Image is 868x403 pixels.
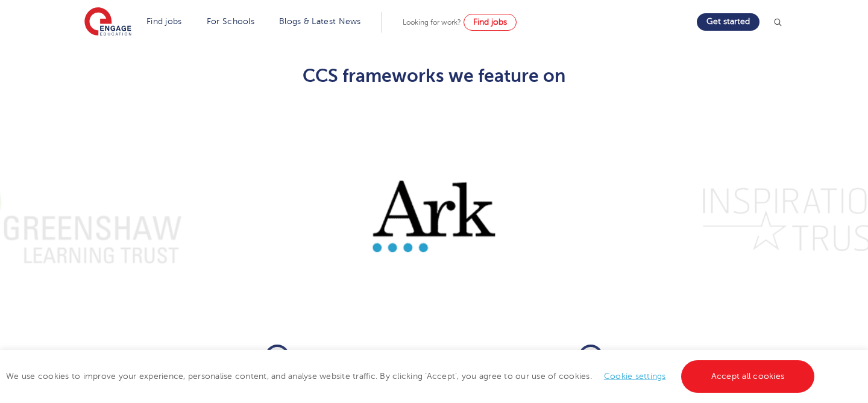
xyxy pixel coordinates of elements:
[681,360,815,393] a: Accept all cookies
[464,14,517,31] a: Find jobs
[84,7,131,37] img: Engage Education
[207,17,254,26] a: For Schools
[473,17,507,27] span: Find jobs
[429,348,441,364] span: /
[412,348,429,364] span: 04
[146,17,182,26] a: Find jobs
[403,18,461,27] span: Looking for work?
[441,348,457,364] span: 24
[6,372,817,381] span: We use cookies to improve your experience, personalise content, and analyse website traffic. By c...
[139,66,730,86] h2: CCS frameworks we feature on
[604,372,666,381] a: Cookie settings
[279,17,361,26] a: Blogs & Latest News
[697,13,759,31] a: Get started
